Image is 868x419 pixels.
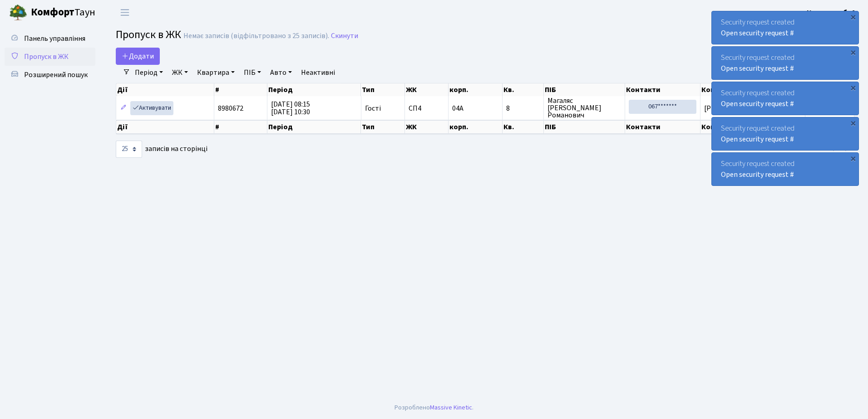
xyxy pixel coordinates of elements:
a: Авто [266,65,296,80]
a: Панель управління [5,29,95,48]
div: × [848,12,858,21]
span: Панель управління [24,34,85,44]
th: Тип [361,120,405,134]
a: Квартира [193,65,238,80]
span: Магаляс [PERSON_NAME] Романович [547,97,621,119]
span: Пропуск в ЖК [116,27,181,43]
th: Ком. [700,120,805,134]
span: СП4 [409,105,444,112]
a: Open security request # [721,63,794,73]
th: Дії [116,120,214,134]
a: Скинути [331,32,358,40]
th: Контакти [625,83,700,96]
div: Security request created [712,153,858,185]
th: Дії [116,83,214,96]
span: 8980672 [218,103,243,113]
a: Активувати [130,101,173,115]
select: записів на сторінці [116,141,142,158]
div: × [848,83,858,92]
a: Період [131,65,167,80]
div: Security request created [712,117,858,150]
th: Період [267,83,361,96]
a: ЖК [168,65,192,80]
a: Додати [116,48,160,65]
th: ЖК [405,120,449,134]
label: записів на сторінці [116,141,207,158]
span: 8 [506,105,540,112]
span: Таун [31,5,95,20]
th: ПІБ [544,83,625,96]
div: Немає записів (відфільтровано з 25 записів). [183,32,329,40]
th: корп. [449,120,503,134]
th: Кв. [503,120,544,134]
div: Security request created [712,47,858,79]
div: Security request created [712,11,858,44]
th: корп. [449,83,503,96]
a: Консьєрж б. 4. [807,7,857,18]
div: Розроблено . [395,403,473,413]
a: Розширений пошук [5,66,95,84]
a: ПІБ [240,65,265,80]
button: Переключити навігацію [113,5,136,20]
a: Open security request # [721,134,794,144]
b: Консьєрж б. 4. [807,8,857,18]
a: Пропуск в ЖК [5,48,95,66]
span: Пропуск в ЖК [24,52,69,62]
div: × [848,48,858,57]
span: Гості [365,105,381,112]
a: Open security request # [721,170,794,180]
a: Massive Kinetic [430,403,472,412]
a: Open security request # [721,28,794,38]
span: Розширений пошук [24,70,88,80]
th: Тип [361,83,405,96]
th: # [214,120,267,134]
th: ЖК [405,83,449,96]
div: Security request created [712,82,858,115]
span: [DATE] 08:15 [DATE] 10:30 [271,99,310,117]
div: × [848,154,858,163]
th: Ком. [700,83,805,96]
img: logo.png [9,4,27,22]
a: Open security request # [721,99,794,109]
span: [PERSON_NAME] [704,103,758,113]
span: Додати [122,51,154,61]
b: Комфорт [31,5,74,19]
th: Період [267,120,361,134]
a: Неактивні [297,65,339,80]
span: 04А [452,103,464,113]
th: ПІБ [544,120,625,134]
th: Кв. [503,83,544,96]
th: Контакти [625,120,700,134]
div: × [848,118,858,127]
th: # [214,83,267,96]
